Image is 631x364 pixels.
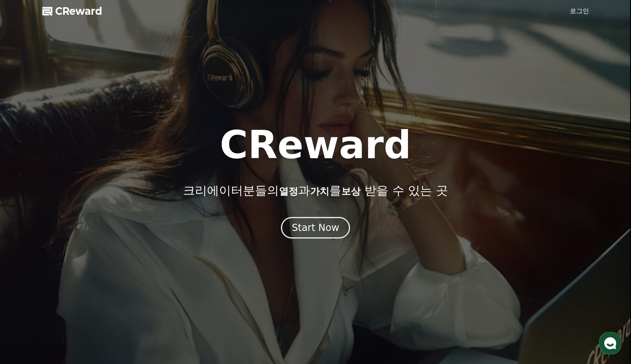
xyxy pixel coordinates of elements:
span: 가치 [310,186,329,197]
h1: CReward [220,126,411,164]
a: 로그인 [570,6,589,16]
a: CReward [42,5,102,18]
a: Start Now [281,225,350,233]
button: Start Now [281,217,350,239]
span: 보상 [341,186,360,197]
div: Start Now [292,221,339,234]
span: 열정 [279,186,298,197]
span: CReward [55,5,102,18]
p: 크리에이터분들의 과 를 받을 수 있는 곳 [183,183,448,198]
